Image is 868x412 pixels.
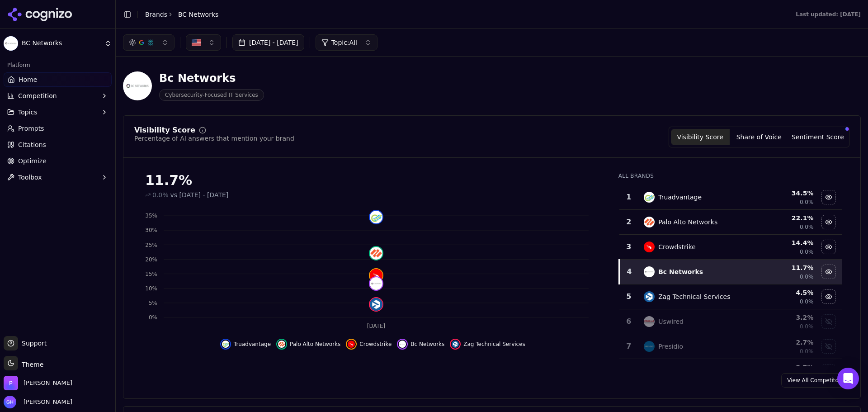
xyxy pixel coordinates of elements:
[755,189,813,198] div: 34.5 %
[730,129,788,145] button: Share of Voice
[18,124,44,133] span: Prompts
[755,263,813,272] div: 11.7 %
[644,192,655,203] img: truadvantage
[624,266,635,277] div: 4
[658,242,696,251] div: Crowdstrike
[644,266,655,277] img: bc networks
[644,242,655,252] img: crowdstrike
[18,339,47,348] span: Support
[159,71,264,85] div: Bc Networks
[331,38,357,47] span: Topic: All
[234,341,271,348] span: Truadvantage
[788,129,847,145] button: Sentiment Score
[4,396,72,408] button: Open user button
[145,271,157,277] tspan: 15%
[145,227,157,233] tspan: 30%
[623,217,635,227] div: 2
[463,341,525,348] span: Zag Technical Services
[644,217,655,227] img: palo alto networks
[145,256,157,263] tspan: 20%
[837,368,859,389] div: Open Intercom Messenger
[658,292,730,301] div: Zag Technical Services
[821,215,836,229] button: Hide palo alto networks data
[370,269,382,282] img: crowdstrike
[359,341,392,348] span: Crowdstrike
[192,38,201,47] img: US
[4,121,112,136] a: Prompts
[800,348,814,355] span: 0.0%
[755,313,813,322] div: 3.2 %
[346,339,392,350] button: Hide crowdstrike data
[370,298,382,311] img: zag technical services
[644,341,655,352] img: presidio
[658,317,684,326] div: Uswired
[781,373,849,388] a: View All Competitors
[18,173,42,182] span: Toolbox
[755,363,813,372] div: 2.7 %
[619,284,842,309] tr: 5zag technical servicesZag Technical Services4.5%0.0%Hide zag technical services data
[149,300,157,306] tspan: 5%
[145,213,157,219] tspan: 35%
[18,108,38,117] span: Topics
[619,309,842,334] tr: 6uswiredUswired3.2%0.0%Show uswired data
[623,291,635,302] div: 5
[623,242,635,252] div: 3
[370,211,382,223] img: truadvantage
[123,71,152,100] img: BC Networks
[671,129,730,145] button: Visibility Score
[619,210,842,235] tr: 2palo alto networksPalo Alto Networks22.1%0.0%Hide palo alto networks data
[796,11,861,18] div: Last updated: [DATE]
[755,288,813,297] div: 4.5 %
[4,376,18,390] img: Perrill
[623,316,635,327] div: 6
[348,341,355,348] img: crowdstrike
[410,341,444,348] span: Bc Networks
[4,154,112,168] a: Optimize
[222,341,229,348] img: truadvantage
[821,364,836,379] button: Show clare computer solutions data
[232,34,304,51] button: [DATE] - [DATE]
[18,156,47,166] span: Optimize
[619,235,842,260] tr: 3crowdstrikeCrowdstrike14.4%0.0%Hide crowdstrike data
[4,396,16,408] img: Grace Hallen
[145,242,157,248] tspan: 25%
[4,376,72,390] button: Open organization switcher
[4,137,112,152] a: Citations
[278,341,285,348] img: palo alto networks
[450,339,525,350] button: Hide zag technical services data
[4,105,112,119] button: Topics
[145,285,157,292] tspan: 10%
[20,398,72,406] span: [PERSON_NAME]
[4,58,112,72] div: Platform
[619,334,842,359] tr: 7presidioPresidio2.7%0.0%Show presidio data
[4,89,112,103] button: Competition
[370,277,382,290] img: bc networks
[821,190,836,204] button: Hide truadvantage data
[397,339,444,350] button: Hide bc networks data
[755,338,813,347] div: 2.7 %
[623,341,635,352] div: 7
[159,89,264,101] span: Cybersecurity-Focused IT Services
[220,339,271,350] button: Hide truadvantage data
[24,379,72,387] span: Perrill
[821,339,836,354] button: Show presidio data
[18,91,57,100] span: Competition
[644,291,655,302] img: zag technical services
[658,267,703,276] div: Bc Networks
[800,323,814,330] span: 0.0%
[145,10,218,19] nav: breadcrumb
[452,341,459,348] img: zag technical services
[4,72,112,87] a: Home
[644,316,655,327] img: uswired
[619,359,842,384] tr: 2.7%Show clare computer solutions data
[821,314,836,329] button: Show uswired data
[18,140,46,149] span: Citations
[134,134,294,143] div: Percentage of AI answers that mention your brand
[821,265,836,279] button: Hide bc networks data
[658,193,702,202] div: Truadvantage
[800,298,814,305] span: 0.0%
[821,289,836,304] button: Hide zag technical services data
[755,238,813,247] div: 14.4 %
[800,273,814,280] span: 0.0%
[4,36,18,51] img: BC Networks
